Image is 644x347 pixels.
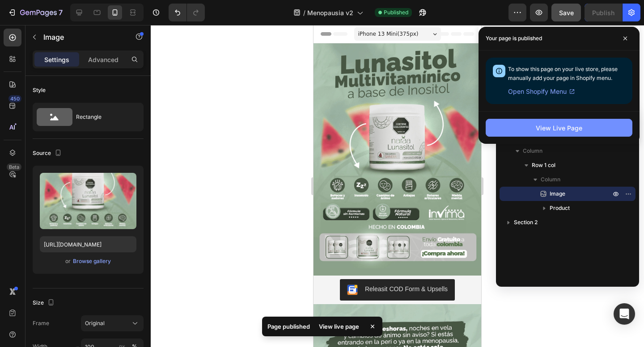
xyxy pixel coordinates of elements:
span: Published [384,8,408,17]
span: Product [550,204,570,213]
p: Settings [44,55,69,64]
span: / [303,8,305,17]
button: 7 [4,4,67,21]
div: Open Intercom Messenger [614,303,635,325]
div: Beta [7,163,21,171]
button: Save [551,4,581,21]
button: Publish [585,4,622,21]
span: or [65,256,71,267]
iframe: Design area [314,25,481,347]
p: 7 [59,7,63,18]
div: Rectangle [76,107,131,127]
img: preview-image [40,173,136,229]
label: Frame [33,319,49,327]
div: 450 [8,95,21,102]
div: Undo/Redo [169,4,205,21]
div: Size [33,297,56,309]
div: Source [33,147,64,159]
span: To show this page on your live store, please manually add your page in Shopify menu. [508,66,618,81]
div: Style [33,86,46,94]
span: Original [85,319,105,327]
span: Section 2 [514,218,538,227]
p: Advanced [88,55,119,64]
input: https://example.com/image.jpg [40,236,136,252]
span: Save [559,9,574,17]
div: View live page [314,320,364,333]
span: Row 1 col [532,161,555,170]
span: Open Shopify Menu [508,86,567,97]
p: Image [43,32,119,42]
button: Browse gallery [72,257,111,266]
button: View Live Page [486,119,632,137]
div: View Live Page [536,123,582,133]
button: Original [81,315,144,331]
p: Your page is published [486,34,542,43]
div: Publish [592,8,614,17]
div: Browse gallery [73,257,111,265]
span: Column [541,175,560,184]
p: Page published [267,322,310,331]
span: Menopausia v2 [307,8,353,17]
span: Image [550,189,565,198]
span: Column [523,146,542,155]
